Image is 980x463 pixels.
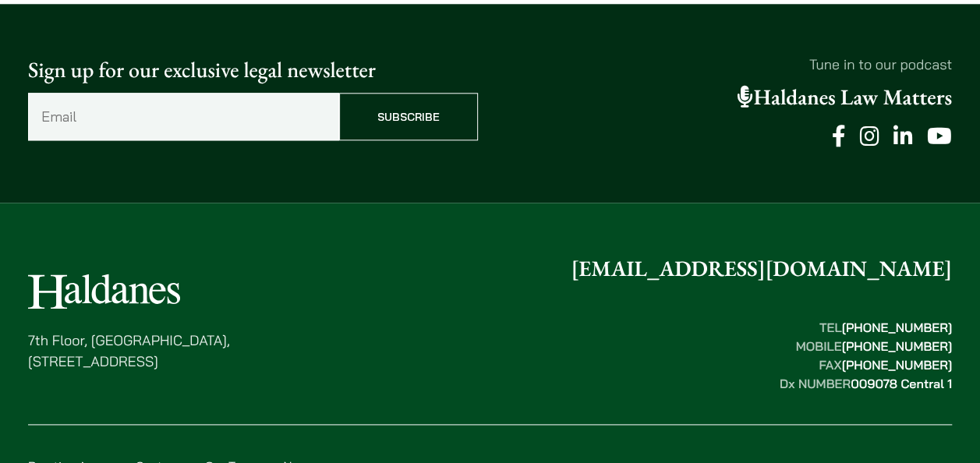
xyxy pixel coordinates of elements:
p: 7th Floor, [GEOGRAPHIC_DATA], [STREET_ADDRESS] [28,330,230,372]
a: [EMAIL_ADDRESS][DOMAIN_NAME] [571,255,952,283]
p: Sign up for our exclusive legal newsletter [28,54,478,87]
mark: 009078 Central 1 [851,376,952,391]
input: Subscribe [339,93,478,140]
strong: TEL MOBILE FAX Dx NUMBER [780,320,952,391]
img: Logo of Haldanes [28,274,180,309]
mark: [PHONE_NUMBER] [841,357,952,373]
p: Tune in to our podcast [503,54,953,75]
mark: [PHONE_NUMBER] [841,320,952,335]
mark: [PHONE_NUMBER] [841,338,952,354]
input: Email [28,93,339,140]
a: Haldanes Law Matters [737,83,952,111]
